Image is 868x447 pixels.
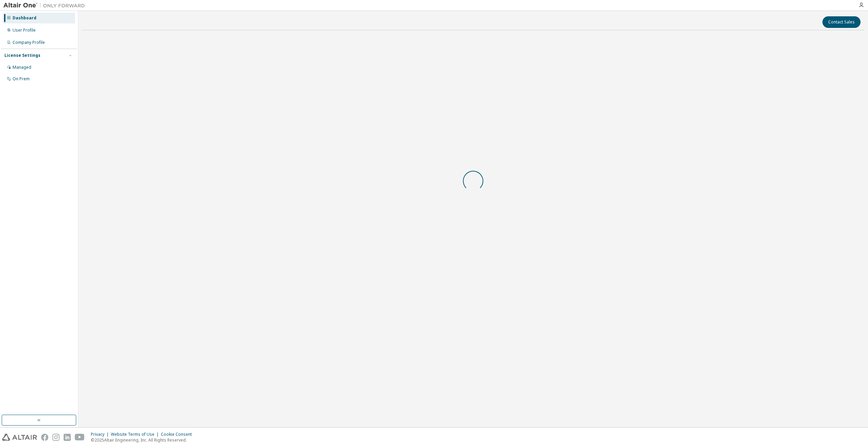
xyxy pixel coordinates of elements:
div: Managed [13,65,31,70]
div: Privacy [91,432,111,437]
img: youtube.svg [75,434,85,441]
img: instagram.svg [52,434,60,441]
button: Contact Sales [822,16,861,28]
div: License Settings [4,53,40,58]
div: On Prem [13,76,30,82]
img: linkedin.svg [64,434,71,441]
img: facebook.svg [41,434,48,441]
p: © 2025 Altair Engineering, Inc. All Rights Reserved. [91,437,196,443]
div: Cookie Consent [161,432,196,437]
div: Company Profile [13,40,45,45]
img: altair_logo.svg [2,434,37,441]
img: Altair One [3,2,88,9]
div: User Profile [13,28,36,33]
div: Website Terms of Use [111,432,161,437]
div: Dashboard [13,15,36,21]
